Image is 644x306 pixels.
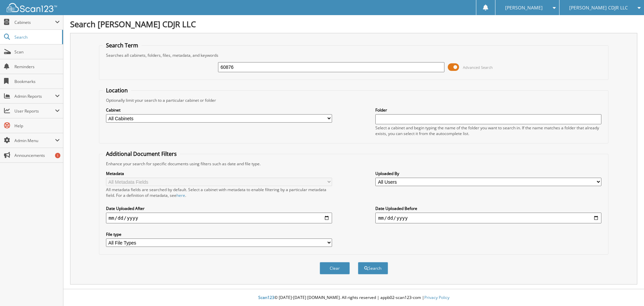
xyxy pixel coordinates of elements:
[106,231,332,237] label: File type
[14,108,55,114] span: User Reports
[103,87,131,94] legend: Location
[106,107,332,113] label: Cabinet
[106,213,332,223] input: start
[14,34,59,40] span: Search
[103,42,142,49] legend: Search Term
[375,107,601,113] label: Folder
[375,171,601,176] label: Uploaded By
[7,3,57,12] img: scan123-logo-white.svg
[14,49,60,55] span: Scan
[55,153,60,158] div: 1
[70,18,637,30] h1: Search [PERSON_NAME] CDJR LLC
[106,206,332,211] label: Date Uploaded After
[14,79,60,84] span: Bookmarks
[505,6,543,10] span: [PERSON_NAME]
[424,295,449,300] a: Privacy Policy
[569,6,628,10] span: [PERSON_NAME] CDJR LLC
[103,52,605,58] div: Searches all cabinets, folders, files, metadata, and keywords
[14,64,60,70] span: Reminders
[103,161,605,167] div: Enhance your search for specific documents using filters such as date and file type.
[258,295,274,300] span: Scan123
[63,290,644,306] div: © [DATE]-[DATE] [DOMAIN_NAME]. All rights reserved | appb02-scan123-com |
[375,213,601,223] input: end
[14,19,55,25] span: Cabinets
[103,150,180,158] legend: Additional Document Filters
[375,206,601,211] label: Date Uploaded Before
[106,187,332,198] div: All metadata fields are searched by default. Select a cabinet with metadata to enable filtering b...
[375,125,601,136] div: Select a cabinet and begin typing the name of the folder you want to search in. If the name match...
[463,65,493,70] span: Advanced Search
[106,171,332,176] label: Metadata
[320,262,350,274] button: Clear
[176,192,185,198] a: here
[14,152,60,158] span: Announcements
[14,123,60,129] span: Help
[358,262,388,274] button: Search
[14,138,55,143] span: Admin Menu
[14,93,55,99] span: Admin Reports
[103,97,605,103] div: Optionally limit your search to a particular cabinet or folder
